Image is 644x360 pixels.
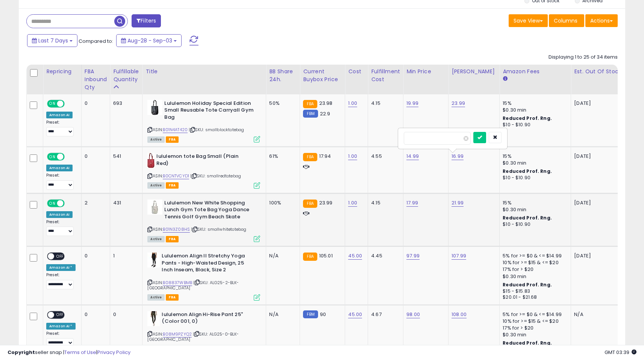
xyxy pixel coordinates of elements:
[303,310,318,318] small: FBM
[147,236,165,242] span: All listings currently available for purchase on Amazon
[147,200,162,215] img: 31Yd0oAH4JL._SL40_.jpg
[147,253,160,268] img: 31UHBhCAC8L._SL40_.jpg
[303,200,317,208] small: FBA
[320,311,326,318] span: 90
[166,136,179,143] span: FBA
[574,200,640,206] p: [DATE]
[147,311,260,351] div: ASIN:
[145,68,263,76] div: Title
[147,153,260,188] div: ASIN:
[503,160,565,166] div: $0.30 min
[574,253,640,259] p: [DATE]
[85,100,105,107] div: 0
[46,165,73,171] div: Amazon AI
[8,349,35,356] strong: Copyright
[406,153,419,160] a: 14.99
[348,252,362,260] a: 45.00
[147,100,260,142] div: ASIN:
[319,153,331,160] span: 17.94
[406,252,420,260] a: 97.99
[163,127,188,133] a: B01N4AT420
[269,153,294,160] div: 61%
[554,17,577,24] span: Columns
[46,272,76,289] div: Preset:
[46,219,76,236] div: Preset:
[503,325,565,331] div: 17% for > $20
[27,34,77,47] button: Last 7 Days
[54,312,66,318] span: OFF
[48,154,57,160] span: ON
[503,331,565,338] div: $0.30 min
[166,182,179,189] span: FBA
[503,107,565,113] div: $0.30 min
[406,68,445,76] div: Min Price
[503,115,552,121] b: Reduced Prof. Rng.
[64,349,96,356] a: Terms of Use
[85,311,105,318] div: 0
[574,153,640,160] p: [DATE]
[452,153,464,160] a: 16.99
[64,154,76,160] span: OFF
[116,34,182,47] button: Aug-28 - Sep-03
[348,199,357,207] a: 1.00
[54,253,66,260] span: OFF
[113,68,139,83] div: Fulfillable Quantity
[303,100,317,108] small: FBA
[8,349,130,356] div: seller snap | |
[303,110,318,118] small: FBM
[46,323,76,330] div: Amazon AI *
[549,14,584,27] button: Columns
[509,14,548,27] button: Save View
[503,221,565,228] div: $10 - $10.90
[64,200,76,206] span: OFF
[503,215,552,221] b: Reduced Prof. Rng.
[452,199,464,207] a: 21.99
[549,54,618,61] div: Displaying 1 to 25 of 34 items
[147,100,162,115] img: 31LpL03F54L._SL40_.jpg
[147,280,239,291] span: | SKU: ALG25-2-BLK-[GEOGRAPHIC_DATA]
[46,264,76,271] div: Amazon AI *
[574,68,642,76] div: Est. Out Of Stock Date
[46,211,73,218] div: Amazon AI
[406,311,420,318] a: 98.00
[46,331,76,348] div: Preset:
[452,311,467,318] a: 108.00
[269,68,297,83] div: BB Share 24h.
[371,68,400,83] div: Fulfillment Cost
[503,68,568,76] div: Amazon Fees
[503,311,565,318] div: 5% for >= $0 & <= $14.99
[348,153,357,160] a: 1.00
[319,100,333,107] span: 23.98
[269,311,294,318] div: N/A
[503,200,565,206] div: 15%
[147,311,160,326] img: 31G5ZH9AlsL._SL40_.jpg
[348,100,357,107] a: 1.00
[605,349,636,356] span: 2025-09-12 03:39 GMT
[503,288,565,295] div: $15 - $15.83
[303,68,342,83] div: Current Buybox Price
[162,311,253,327] b: lululemon Align Hi-Rise Pant 25" (Color 001, 0)
[156,153,248,169] b: lululemon tote Bag Small (Plain Red)
[48,100,57,107] span: ON
[163,280,192,286] a: B08837WBMB
[320,110,330,117] span: 22.9
[162,253,253,275] b: Lululemon Align II Stretchy Yoga Pants - High-Waisted Design, 25 Inch Inseam, Black, Size 2
[348,311,362,318] a: 45.00
[452,100,465,107] a: 23.99
[38,37,68,44] span: Last 7 Days
[127,37,172,44] span: Aug-28 - Sep-03
[163,331,192,337] a: B08M9PZYQ2
[406,199,418,207] a: 17.99
[348,68,365,76] div: Cost
[166,236,179,242] span: FBA
[79,38,113,45] span: Compared to:
[371,153,397,160] div: 4.55
[164,200,256,222] b: Lululemon New White Shopping Lunch Gym Tote Bag Yoga Dance Tennis Golf Gym Beach Skate
[574,100,640,107] p: [DATE]
[269,200,294,206] div: 100%
[85,200,105,206] div: 2
[406,100,418,107] a: 19.99
[189,127,244,133] span: | SKU: smallblacktotebag
[113,253,136,259] div: 1
[48,200,57,206] span: ON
